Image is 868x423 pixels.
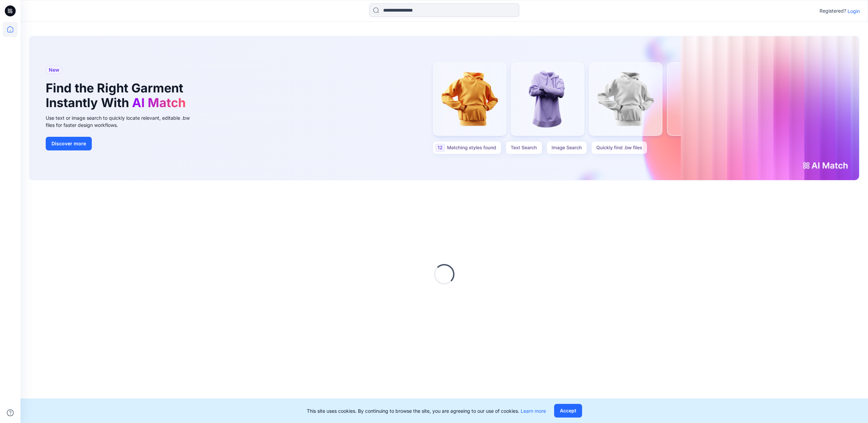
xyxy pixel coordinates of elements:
[49,66,59,74] span: New
[521,408,546,414] a: Learn more
[46,81,189,110] h1: Find the Right Garment Instantly With
[132,95,186,110] span: AI Match
[46,137,92,150] button: Discover more
[820,7,846,15] p: Registered?
[307,407,546,414] p: This site uses cookies. By continuing to browse the site, you are agreeing to our use of cookies.
[46,114,199,129] div: Use text or image search to quickly locate relevant, editable .bw files for faster design workflows.
[848,8,860,15] p: Login
[554,404,582,418] button: Accept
